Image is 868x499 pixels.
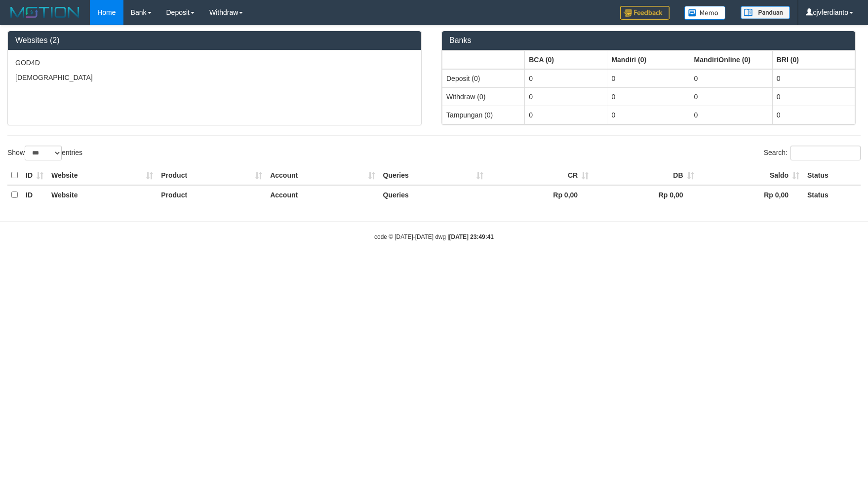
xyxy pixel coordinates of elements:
[803,185,861,204] th: Status
[157,166,266,185] th: Product
[442,69,525,88] td: Deposit (0)
[157,185,266,204] th: Product
[25,146,62,160] select: Showentries
[684,6,726,20] img: Button%20Memo.svg
[47,166,157,185] th: Website
[772,50,855,69] th: Group: activate to sort column ascending
[592,185,698,204] th: Rp 0,00
[772,69,855,88] td: 0
[7,5,82,20] img: MOTION_logo.png
[525,69,607,88] td: 0
[15,73,414,82] p: [DEMOGRAPHIC_DATA]
[487,166,592,185] th: CR
[442,87,525,106] td: Withdraw (0)
[374,233,494,240] small: code © [DATE]-[DATE] dwg |
[487,185,592,204] th: Rp 0,00
[772,87,855,106] td: 0
[607,106,690,124] td: 0
[449,233,494,240] strong: [DATE] 23:49:41
[47,185,157,204] th: Website
[15,36,414,45] h3: Websites (2)
[690,106,772,124] td: 0
[790,146,861,160] input: Search:
[690,50,772,69] th: Group: activate to sort column ascending
[772,106,855,124] td: 0
[698,185,803,204] th: Rp 0,00
[266,185,379,204] th: Account
[525,50,607,69] th: Group: activate to sort column ascending
[592,166,698,185] th: DB
[803,166,861,185] th: Status
[22,166,47,185] th: ID
[764,146,861,160] label: Search:
[449,36,848,45] h3: Banks
[379,185,487,204] th: Queries
[7,146,82,160] label: Show entries
[15,58,414,68] p: GOD4D
[607,87,690,106] td: 0
[525,87,607,106] td: 0
[607,50,690,69] th: Group: activate to sort column ascending
[741,6,790,19] img: panduan.png
[620,6,670,20] img: Feedback.jpg
[266,166,379,185] th: Account
[442,50,525,69] th: Group: activate to sort column ascending
[379,166,487,185] th: Queries
[442,106,525,124] td: Tampungan (0)
[525,106,607,124] td: 0
[690,87,772,106] td: 0
[22,185,47,204] th: ID
[690,69,772,88] td: 0
[607,69,690,88] td: 0
[698,166,803,185] th: Saldo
